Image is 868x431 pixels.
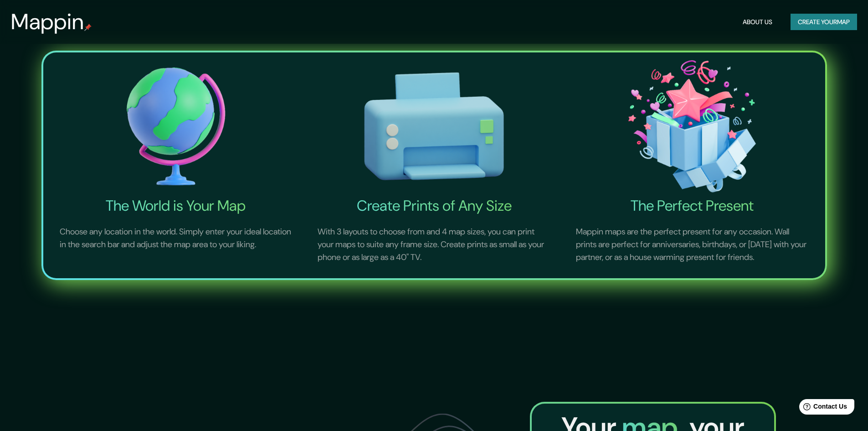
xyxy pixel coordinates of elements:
[49,215,303,262] p: Choose any location in the world. Simply enter your ideal location in the search bar and adjust t...
[307,56,561,197] img: Create Prints of Any Size-icon
[307,215,561,275] p: With 3 layouts to choose from and 4 map sizes, you can print your maps to suite any frame size. C...
[84,24,92,31] img: mappin-pin
[49,56,303,197] img: The World is Your Map-icon
[307,197,561,215] h4: Create Prints of Any Size
[565,215,820,275] p: Mappin maps are the perfect present for any occasion. Wall prints are perfect for anniversaries, ...
[565,197,820,215] h4: The Perfect Present
[787,395,858,421] iframe: Help widget launcher
[11,9,84,35] h3: Mappin
[565,56,820,197] img: The Perfect Present-icon
[739,14,776,31] button: About Us
[49,197,303,215] h4: The World is Your Map
[791,14,857,31] button: Create yourmap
